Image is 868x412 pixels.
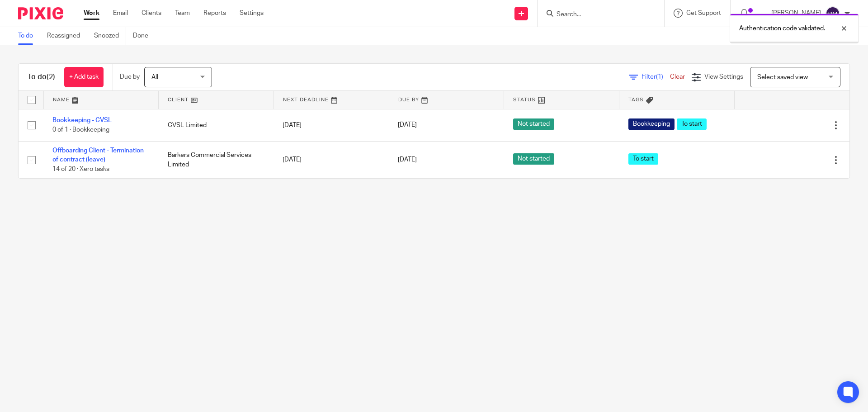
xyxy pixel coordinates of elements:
[398,156,417,163] span: [DATE]
[151,74,158,81] span: All
[628,153,658,165] span: To start
[142,9,161,18] a: Clients
[120,72,140,81] p: Due by
[739,24,825,33] p: Authentication code validated.
[628,118,675,130] span: Bookkeeping
[52,147,144,163] a: Offboarding Client - Termination of contract (leave)
[133,27,155,45] a: Done
[94,27,126,45] a: Snoozed
[52,127,109,133] span: 0 of 1 · Bookkeeping
[513,118,554,130] span: Not started
[677,118,707,130] span: To start
[28,72,55,82] h1: To do
[52,166,109,172] span: 14 of 20 · Xero tasks
[642,74,670,80] span: Filter
[47,27,87,45] a: Reassigned
[159,141,274,178] td: Barkers Commercial Services Limited
[84,9,99,18] a: Work
[64,67,104,87] a: + Add task
[175,9,190,18] a: Team
[274,141,389,178] td: [DATE]
[203,9,226,18] a: Reports
[18,7,63,19] img: Pixie
[159,109,274,141] td: CVSL Limited
[240,9,264,18] a: Settings
[704,74,743,80] span: View Settings
[628,97,644,102] span: Tags
[656,74,663,80] span: (1)
[757,74,808,81] span: Select saved view
[52,117,112,123] a: Bookkeeping - CVSL
[274,109,389,141] td: [DATE]
[113,9,128,18] a: Email
[826,6,840,21] img: svg%3E
[18,27,40,45] a: To do
[398,122,417,128] span: [DATE]
[513,153,554,165] span: Not started
[47,73,55,81] span: (2)
[670,74,685,80] a: Clear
